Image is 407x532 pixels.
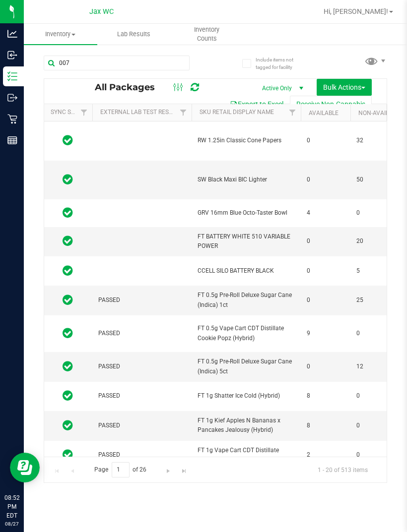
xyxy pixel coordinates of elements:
span: 5 [356,266,394,276]
span: In Sync [63,448,73,462]
span: 0 [307,136,344,145]
p: 08/27 [4,520,19,528]
span: 1 - 20 of 513 items [310,462,376,477]
span: SW Black Maxi BIC Lighter [198,175,295,184]
span: 25 [356,296,394,305]
a: External Lab Test Result [100,109,178,116]
span: 0 [307,362,344,371]
span: 0 [307,236,344,246]
a: Lab Results [97,24,171,45]
inline-svg: Analytics [7,29,17,39]
inline-svg: Reports [7,135,17,145]
a: Filter [76,104,92,121]
a: Non-Available [358,110,403,117]
input: 1 [112,462,130,477]
iframe: Resource center [10,453,40,482]
a: Sku Retail Display Name [200,109,274,116]
span: Bulk Actions [323,83,365,91]
inline-svg: Outbound [7,93,17,103]
input: Search Package ID, Item Name, SKU, Lot or Part Number... [44,56,190,70]
p: 08:52 PM EDT [4,493,19,520]
span: PASSED [98,450,186,460]
span: In Sync [63,133,73,147]
span: 2 [307,450,344,460]
span: PASSED [98,421,186,430]
span: FT 0.5g Pre-Roll Deluxe Sugar Cane (Indica) 5ct [198,357,295,376]
span: In Sync [63,326,73,340]
span: In Sync [63,389,73,403]
a: Filter [175,104,192,121]
a: Inventory Counts [170,24,244,45]
button: Export to Excel [223,96,290,113]
span: In Sync [63,234,73,248]
inline-svg: Retail [7,114,17,124]
span: 4 [307,208,344,218]
span: PASSED [98,329,186,338]
a: Sync Status [51,109,89,116]
span: PASSED [98,391,186,401]
span: In Sync [63,359,73,373]
span: FT 0.5g Pre-Roll Deluxe Sugar Cane (Indica) 1ct [198,291,295,309]
span: Hi, [PERSON_NAME]! [324,7,388,15]
span: Inventory [24,30,97,39]
span: 50 [356,175,394,184]
span: 0 [356,391,394,401]
span: 0 [307,296,344,305]
span: FT 1g Kief Apples N Bananas x Pancakes Jealousy (Hybrid) [198,416,295,435]
span: 0 [356,329,394,338]
span: 0 [307,266,344,276]
span: RW 1.25in Classic Cone Papers [198,136,295,145]
inline-svg: Inbound [7,50,17,60]
a: Available [309,110,339,117]
span: 8 [307,391,344,401]
span: In Sync [63,293,73,307]
span: 12 [356,362,394,371]
a: Filter [284,104,301,121]
span: CCELL SILO BATTERY BLACK [198,266,295,276]
span: PASSED [98,362,186,371]
span: In Sync [63,173,73,186]
span: In Sync [63,264,73,278]
span: 8 [307,421,344,430]
span: 0 [356,450,394,460]
span: 20 [356,236,394,246]
span: GRV 16mm Blue Octo-Taster Bowl [198,208,295,218]
a: Inventory [24,24,97,45]
span: 0 [356,421,394,430]
span: 9 [307,329,344,338]
span: FT BATTERY WHITE 510 VARIABLE POWER [198,232,295,251]
span: Include items not tagged for facility [256,56,305,71]
button: Receive Non-Cannabis [290,96,372,113]
span: All Packages [95,82,165,93]
span: In Sync [63,206,73,220]
span: 0 [307,175,344,184]
span: Lab Results [104,30,164,39]
a: Go to the last page [177,462,191,475]
span: 32 [356,136,394,145]
span: In Sync [63,418,73,432]
span: Inventory Counts [171,25,243,43]
span: FT 0.5g Vape Cart CDT Distillate Cookie Popz (Hybrid) [198,324,295,343]
span: PASSED [98,296,186,305]
span: Jax WC [89,7,114,16]
span: 0 [356,208,394,218]
button: Bulk Actions [317,79,372,96]
span: Page of 26 [86,462,155,477]
a: Go to the next page [161,462,176,475]
inline-svg: Inventory [7,71,17,81]
span: FT 1g Shatter Ice Cold (Hybrid) [198,391,295,401]
span: FT 1g Vape Cart CDT Distillate Sugar Rush (Hybrid-Sativa) [198,446,295,465]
